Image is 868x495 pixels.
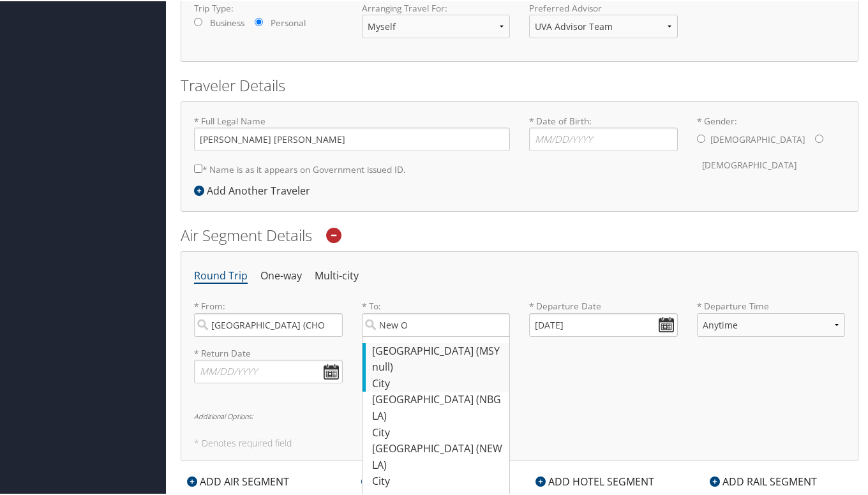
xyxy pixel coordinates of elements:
label: [DEMOGRAPHIC_DATA] [702,152,797,176]
label: * Gender: [697,114,846,177]
input: * Date of Birth: [529,126,678,150]
label: Trip Type: [194,1,343,13]
input: * Name is as it appears on Government issued ID. [194,163,202,172]
select: * Departure Time [697,312,846,336]
div: [GEOGRAPHIC_DATA] (MSY null) [372,342,504,374]
div: City [372,374,504,391]
label: * From: [194,299,343,335]
label: Arranging Travel For: [362,1,511,13]
h5: * Denotes required field [194,438,845,447]
label: * Return Date [194,346,343,358]
h2: Traveler Details [181,73,858,95]
label: Preferred Advisor [529,1,678,13]
input: City or Airport Code [194,312,343,336]
div: [GEOGRAPHIC_DATA] (NBG LA) [372,390,504,423]
input: * Full Legal Name [194,126,510,150]
div: Add Another Traveler [194,182,317,197]
input: [GEOGRAPHIC_DATA] (MSY null)City[GEOGRAPHIC_DATA] (NBG LA)City[GEOGRAPHIC_DATA] (NEW LA)City [362,312,511,336]
h6: Additional Options: [194,411,845,418]
div: City [372,424,504,440]
label: * Full Legal Name [194,114,510,150]
h2: Air Segment Details [181,223,858,245]
div: ADD CAR SEGMENT [355,473,474,488]
label: * To: [362,299,511,335]
label: [DEMOGRAPHIC_DATA] [710,126,805,151]
div: ADD AIR SEGMENT [181,473,296,488]
label: * Date of Birth: [529,114,678,150]
div: ADD HOTEL SEGMENT [529,473,661,488]
label: Personal [271,15,306,28]
li: One-way [260,263,302,286]
label: * Departure Time [697,299,846,345]
li: Multi-city [315,263,359,286]
input: MM/DD/YYYY [529,312,678,336]
input: * Gender:[DEMOGRAPHIC_DATA][DEMOGRAPHIC_DATA] [697,133,705,142]
input: * Gender:[DEMOGRAPHIC_DATA][DEMOGRAPHIC_DATA] [815,133,823,142]
label: * Name is as it appears on Government issued ID. [194,156,406,180]
li: Round Trip [194,263,248,286]
label: Business [210,15,244,28]
label: * Departure Date [529,299,678,311]
div: [GEOGRAPHIC_DATA] (NEW LA) [372,440,504,472]
div: City [372,472,504,489]
div: ADD RAIL SEGMENT [703,473,823,488]
input: MM/DD/YYYY [194,358,343,382]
